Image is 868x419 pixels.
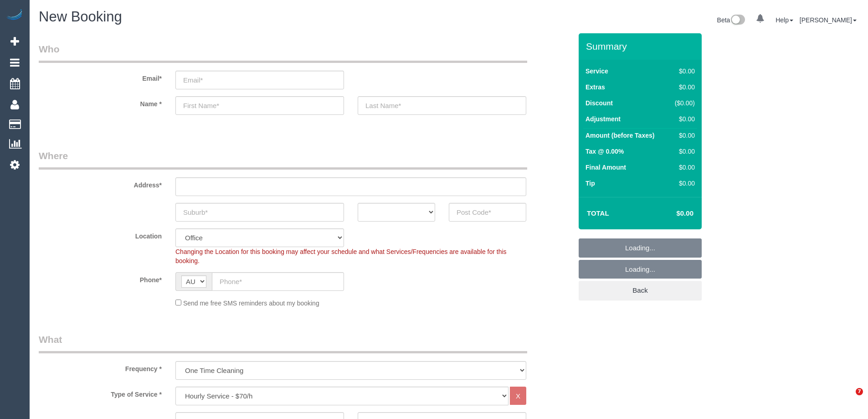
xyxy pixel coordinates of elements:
[586,41,697,52] h3: Summary
[586,98,613,108] label: Discount
[671,114,695,124] div: $0.00
[649,210,693,217] h4: $0.00
[32,96,169,109] label: Name *
[671,131,695,140] div: $0.00
[671,163,695,172] div: $0.00
[586,179,595,188] label: Tip
[671,98,695,108] div: ($0.00)
[32,361,169,373] label: Frequency *
[32,387,169,399] label: Type of Service *
[39,149,527,170] legend: Where
[586,147,624,156] label: Tax @ 0.00%
[586,67,608,76] label: Service
[175,71,344,89] input: Email*
[32,272,169,285] label: Phone*
[175,203,344,222] input: Suburb*
[587,209,609,217] strong: Total
[776,16,793,24] a: Help
[39,42,527,63] legend: Who
[212,272,344,291] input: Phone*
[32,71,169,83] label: Email*
[586,114,621,124] label: Adjustment
[586,83,605,92] label: Extras
[175,248,507,264] span: Changing the Location for this booking may affect your schedule and what Services/Frequencies are...
[800,16,857,24] a: [PERSON_NAME]
[671,83,695,92] div: $0.00
[717,16,745,24] a: Beta
[586,131,654,140] label: Amount (before Taxes)
[579,281,702,300] a: Back
[39,333,527,353] legend: What
[671,67,695,76] div: $0.00
[358,96,526,115] input: Last Name*
[586,163,626,172] label: Final Amount
[671,179,695,188] div: $0.00
[856,388,863,395] span: 7
[175,96,344,115] input: First Name*
[837,388,859,410] iframe: Intercom live chat
[183,300,319,307] span: Send me free SMS reminders about my booking
[5,9,24,22] img: Automaid Logo
[32,228,169,241] label: Location
[671,147,695,156] div: $0.00
[449,203,526,222] input: Post Code*
[32,177,169,190] label: Address*
[39,9,122,25] span: New Booking
[730,15,745,26] img: New interface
